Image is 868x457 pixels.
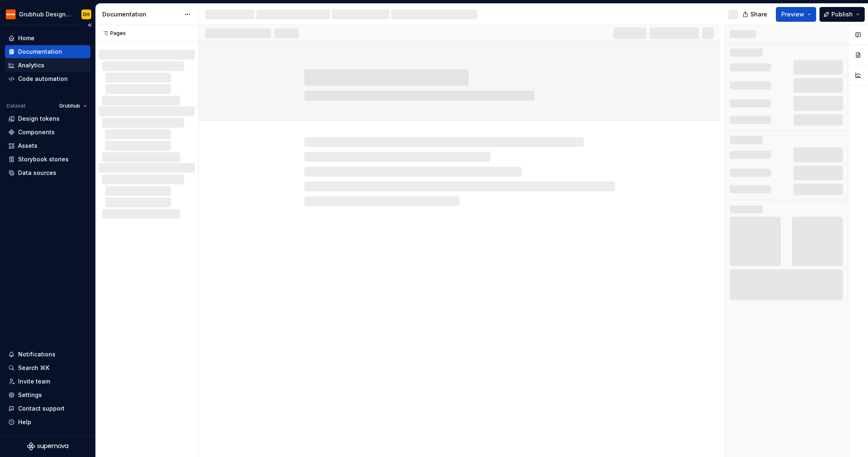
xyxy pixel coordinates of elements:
[18,155,69,163] div: Storybook stories
[5,139,90,152] a: Assets
[18,128,55,136] div: Components
[18,169,56,177] div: Data sources
[18,364,49,372] div: Search ⌘K
[18,418,31,426] div: Help
[99,30,126,37] div: Pages
[5,348,90,361] button: Notifications
[102,10,180,18] div: Documentation
[5,402,90,415] button: Contact support
[18,391,42,399] div: Settings
[18,350,56,358] div: Notifications
[5,388,90,402] a: Settings
[18,75,68,83] div: Code automation
[18,34,35,42] div: Home
[6,9,16,19] img: 4e8d6f31-f5cf-47b4-89aa-e4dec1dc0822.png
[738,7,773,22] button: Share
[5,126,90,139] a: Components
[5,416,90,429] button: Help
[18,115,60,123] div: Design tokens
[5,153,90,166] a: Storybook stories
[5,112,90,125] a: Design tokens
[5,32,90,45] a: Home
[18,377,50,386] div: Invite team
[2,5,94,23] button: Grubhub Design SystemDH
[59,103,80,109] span: Grubhub
[18,142,37,150] div: Assets
[18,48,62,56] div: Documentation
[5,72,90,85] a: Code automation
[831,10,853,18] span: Publish
[5,375,90,388] a: Invite team
[7,103,25,109] div: Dataset
[18,61,44,69] div: Analytics
[5,166,90,179] a: Data sources
[5,361,90,374] button: Search ⌘K
[27,442,68,450] svg: Supernova Logo
[19,10,72,18] div: Grubhub Design System
[781,10,804,18] span: Preview
[750,10,767,18] span: Share
[18,404,65,413] div: Contact support
[819,7,865,22] button: Publish
[5,59,90,72] a: Analytics
[83,11,90,18] div: DH
[5,45,90,58] a: Documentation
[776,7,816,22] button: Preview
[56,100,90,112] button: Grubhub
[84,19,95,31] button: Collapse sidebar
